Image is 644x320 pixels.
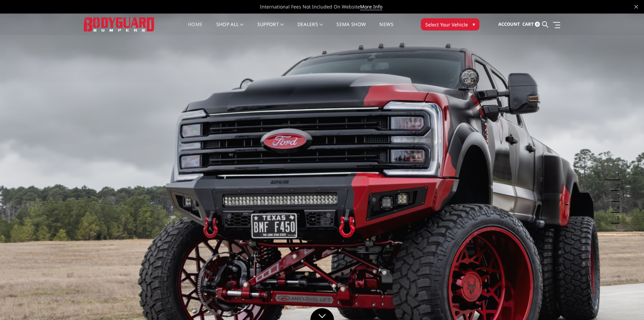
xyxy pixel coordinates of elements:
a: Home [188,22,202,35]
a: Click to Down [310,308,334,320]
a: Support [257,22,284,35]
span: Cart [522,21,534,27]
a: Account [498,15,520,34]
a: SEMA Show [336,22,366,35]
button: Select Your Vehicle [421,18,479,30]
a: Dealers [297,22,323,35]
button: 2 of 5 [613,180,620,191]
span: Account [498,21,520,27]
span: Select Your Vehicle [425,21,468,28]
img: BODYGUARD BUMPERS [84,17,155,31]
span: 0 [535,22,540,27]
a: News [379,22,393,35]
a: shop all [216,22,244,35]
button: 4 of 5 [613,202,620,213]
a: Cart 0 [522,15,540,34]
button: 1 of 5 [613,169,620,180]
button: 5 of 5 [613,213,620,223]
span: ▾ [473,21,475,28]
button: 3 of 5 [613,191,620,202]
a: More Info [360,3,382,10]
